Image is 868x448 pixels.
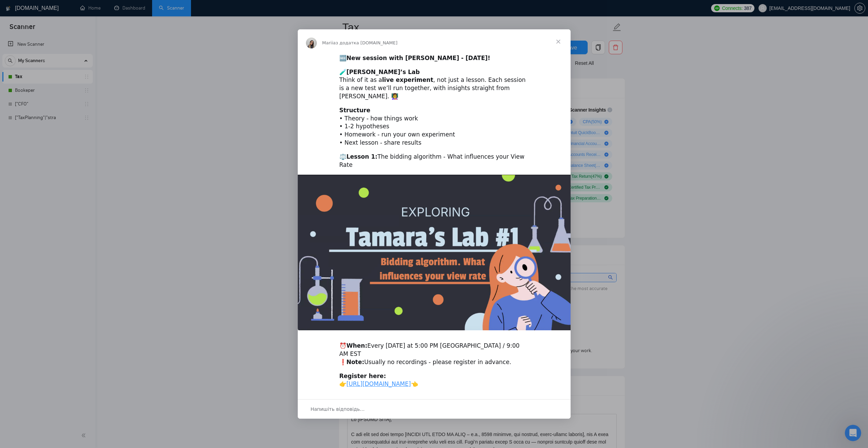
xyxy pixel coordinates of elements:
div: 🧪 Think of it as a , not just a lesson. Each session is a new test we’ll run together, with insig... [339,68,529,101]
span: з додатка [DOMAIN_NAME] [336,40,397,45]
div: 🆕 [339,54,529,62]
div: Відкрити бесіду й відповісти [298,399,571,419]
b: Note: [347,359,364,365]
b: When: [347,342,367,349]
span: Mariia [322,40,336,45]
a: [URL][DOMAIN_NAME] [347,380,411,387]
b: Register here: [339,373,386,379]
b: [PERSON_NAME]’s Lab [347,69,420,75]
b: Lesson 1: [347,153,378,160]
span: Закрити [546,29,571,54]
b: Structure [339,107,370,114]
b: New session with [PERSON_NAME] - [DATE]! [347,55,490,61]
div: ⚖️ The bidding algorithm - What influences your View Rate [339,153,529,169]
div: • Theory - how things work • 1-2 hypotheses • Homework - run your own experiment • Next lesson - ... [339,106,529,147]
div: ⏰ Every [DATE] at 5:00 PM [GEOGRAPHIC_DATA] / 9:00 AM EST ❗ Usually no recordings - please regist... [339,342,529,366]
b: live experiment [382,76,433,83]
img: Profile image for Mariia [306,38,317,48]
div: 👉 👈 [339,372,529,389]
span: Напишіть відповідь… [311,405,365,414]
